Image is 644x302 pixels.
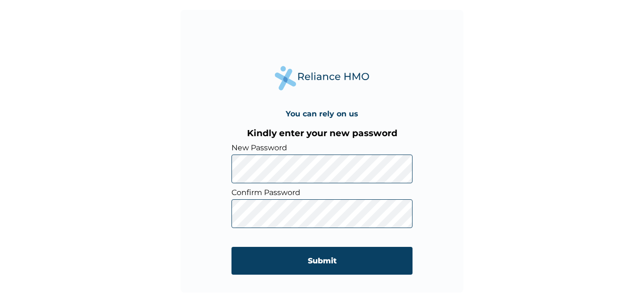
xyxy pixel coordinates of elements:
label: New Password [231,143,413,152]
h3: Kindly enter your new password [231,128,413,139]
img: Reliance Health's Logo [275,66,369,90]
label: Confirm Password [231,188,413,197]
h4: You can rely on us [286,109,358,118]
input: Submit [231,247,413,275]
